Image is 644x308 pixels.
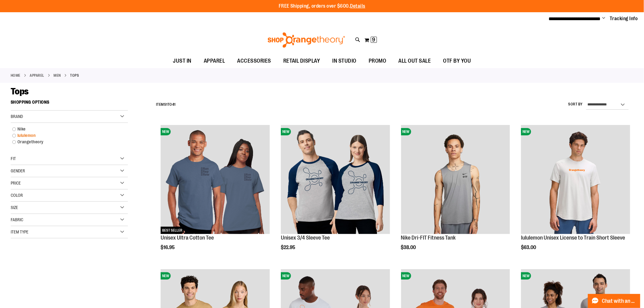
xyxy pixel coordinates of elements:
[283,54,320,68] span: RETAIL DISPLAY
[9,132,122,139] a: lululemon
[166,102,168,107] span: 1
[443,54,471,68] span: OTF BY YOU
[9,126,122,132] a: Nike
[398,122,513,266] div: product
[369,54,386,68] span: PROMO
[401,125,510,235] a: Nike Dri-FIT Fitness TankNEW
[521,125,630,235] a: lululemon Unisex License to Train Short SleeveNEW
[610,15,638,22] a: Tracking Info
[11,205,18,210] span: Size
[11,114,23,119] span: Brand
[161,125,270,235] a: Unisex Ultra Cotton TeeNEWBEST SELLER
[11,86,29,97] span: Tops
[161,128,171,135] span: NEW
[521,245,537,250] span: $63.00
[401,128,411,135] span: NEW
[161,245,176,250] span: $16.95
[11,168,25,173] span: Gender
[518,122,633,266] div: product
[11,229,28,234] span: Item Type
[401,125,510,234] img: Nike Dri-FIT Fitness Tank
[521,272,531,280] span: NEW
[281,125,390,234] img: Unisex 3/4 Sleeve Tee
[11,217,23,222] span: Fabric
[158,122,273,266] div: product
[281,125,390,235] a: Unisex 3/4 Sleeve TeeNEW
[9,139,122,145] a: Orangetheory
[173,54,192,68] span: JUST IN
[602,298,637,304] span: Chat with an Expert
[278,122,393,266] div: product
[11,73,20,78] a: Home
[161,272,171,280] span: NEW
[521,235,625,241] a: lululemon Unisex License to Train Short Sleeve
[281,128,291,135] span: NEW
[568,102,583,107] label: Sort By
[54,73,61,78] a: MEN
[588,294,641,308] button: Chat with an Expert
[281,272,291,280] span: NEW
[70,73,79,78] strong: Tops
[401,235,456,241] a: Nike Dri-FIT Fitness Tank
[237,54,271,68] span: ACCESSORIES
[521,125,630,234] img: lululemon Unisex License to Train Short Sleeve
[602,16,605,22] button: Account menu
[161,125,270,234] img: Unisex Ultra Cotton Tee
[281,245,296,250] span: $22.95
[161,235,214,241] a: Unisex Ultra Cotton Tee
[172,102,176,107] span: 41
[372,37,375,43] span: 9
[11,181,21,185] span: Price
[156,100,176,109] h2: Items to
[267,32,346,48] img: Shop Orangetheory
[11,156,16,161] span: Fit
[399,54,431,68] span: ALL OUT SALE
[11,97,128,111] strong: Shopping Options
[161,227,184,234] span: BEST SELLER
[333,54,357,68] span: IN STUDIO
[401,272,411,280] span: NEW
[204,54,225,68] span: APPAREL
[279,3,366,10] p: FREE Shipping, orders over $600.
[281,235,330,241] a: Unisex 3/4 Sleeve Tee
[350,3,366,9] a: Details
[521,128,531,135] span: NEW
[401,245,417,250] span: $38.00
[30,73,45,78] a: APPAREL
[11,193,23,198] span: Color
